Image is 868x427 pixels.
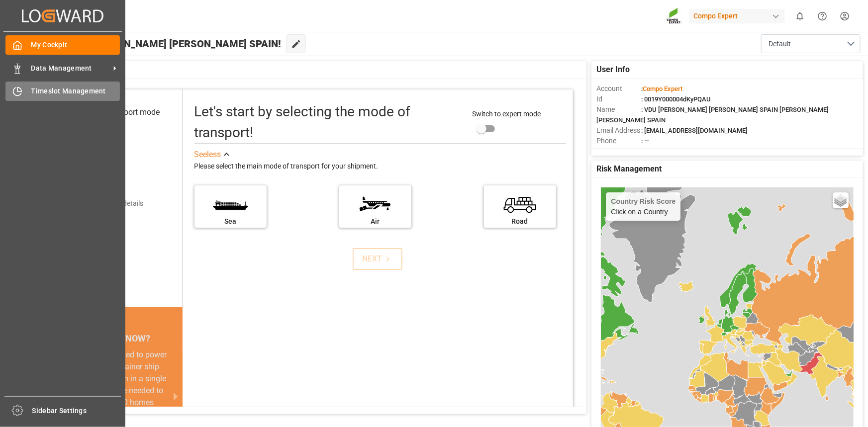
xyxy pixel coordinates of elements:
[641,148,666,155] span: : Shipper
[596,64,630,76] span: User Info
[811,5,834,27] button: Help Center
[833,192,849,208] a: Layers
[41,34,281,53] span: Hello VDU [PERSON_NAME] [PERSON_NAME] SPAIN!
[596,163,662,175] span: Risk Management
[81,198,143,209] div: Add shipping details
[789,5,811,27] button: show 0 new notifications
[769,39,791,49] span: Default
[596,136,641,146] span: Phone
[641,85,682,92] span: :
[32,406,121,416] span: Sidebar Settings
[472,110,541,118] span: Switch to expert mode
[5,35,120,55] a: My Cockpit
[611,197,675,205] h4: Country Risk Score
[363,253,393,265] div: NEXT
[5,82,120,101] a: Timeslot Management
[596,94,641,104] span: Id
[641,95,711,103] span: : 0019Y000004dKyPQAU
[643,85,682,92] span: Compo Expert
[667,7,682,25] img: Screenshot%202023-09-29%20at%2010.02.21.png_1712312052.png
[596,106,829,124] span: : VDU [PERSON_NAME] [PERSON_NAME] SPAIN [PERSON_NAME] [PERSON_NAME] SPAIN
[596,104,641,115] span: Name
[596,84,641,94] span: Account
[689,9,785,23] div: Compo Expert
[199,216,262,227] div: Sea
[31,40,120,50] span: My Cockpit
[641,137,649,145] span: : —
[689,6,789,25] button: Compo Expert
[344,216,406,227] div: Air
[761,34,861,53] button: open menu
[194,101,463,143] div: Let's start by selecting the mode of transport!
[31,86,120,96] span: Timeslot Management
[194,149,221,161] div: See less
[641,127,748,134] span: : [EMAIL_ADDRESS][DOMAIN_NAME]
[194,161,566,172] div: Please select the main mode of transport for your shipment.
[31,63,110,74] span: Data Management
[353,248,402,270] button: NEXT
[489,216,551,227] div: Road
[596,146,641,157] span: Account Type
[611,197,675,216] div: Click on a Country
[596,125,641,136] span: Email Address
